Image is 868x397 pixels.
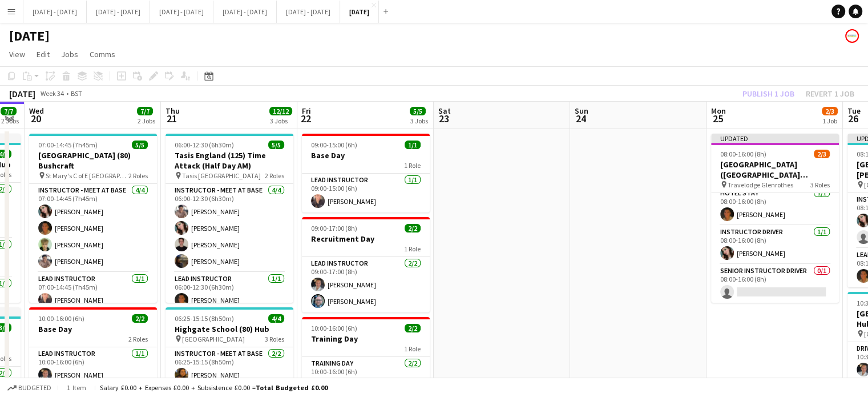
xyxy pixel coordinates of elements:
[71,89,82,98] div: BST
[38,89,66,98] span: Week 34
[6,382,53,394] button: Budgeted
[277,1,340,23] button: [DATE] - [DATE]
[32,47,54,62] a: Edit
[37,49,50,59] span: Edit
[9,49,25,59] span: View
[5,47,30,62] a: View
[63,383,90,392] span: 1 item
[61,49,78,59] span: Jobs
[56,47,83,62] a: Jobs
[9,27,50,45] h1: [DATE]
[18,384,51,392] span: Budgeted
[150,1,213,23] button: [DATE] - [DATE]
[90,49,115,59] span: Comms
[256,383,328,392] span: Total Budgeted £0.00
[100,383,328,392] div: Salary £0.00 + Expenses £0.00 + Subsistence £0.00 =
[23,1,87,23] button: [DATE] - [DATE]
[9,88,35,99] div: [DATE]
[340,1,379,23] button: [DATE]
[845,29,859,43] app-user-avatar: Programmes & Operations
[213,1,277,23] button: [DATE] - [DATE]
[87,1,150,23] button: [DATE] - [DATE]
[85,47,120,62] a: Comms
